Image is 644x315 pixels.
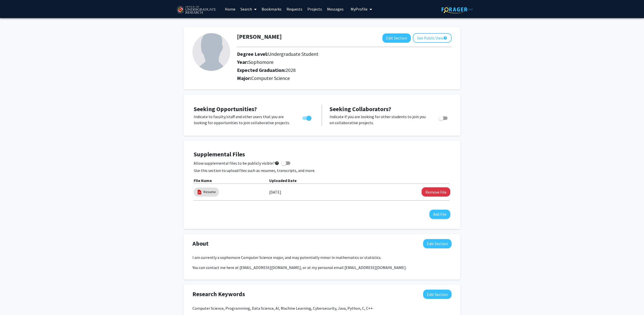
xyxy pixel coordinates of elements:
[443,35,447,41] mat-icon: help
[4,292,21,311] iframe: Chat
[275,160,279,166] mat-icon: help
[269,178,297,183] b: Uploaded Date
[382,33,411,43] button: Edit Section
[259,0,284,18] a: Bookmarks
[251,75,290,81] span: Computer Science
[325,0,346,18] a: Messages
[286,67,296,73] span: 2028
[194,167,450,173] p: Use this section to upload files such as resumes, transcripts, and more.
[237,67,429,73] h2: Expected Graduation:
[436,114,450,121] div: Toggle
[269,188,281,196] label: [DATE]
[192,264,452,271] p: You can contact me here at [EMAIL_ADDRESS][DOMAIN_NAME], or at my personal email [EMAIL_ADDRESS][...
[441,6,473,13] img: ForagerOne Logo
[423,290,452,299] button: Edit Research Keywords
[192,290,245,299] span: Research Keywords
[248,59,273,65] span: Sophomore
[192,239,209,248] span: About
[237,33,282,40] h1: [PERSON_NAME]
[238,0,259,18] a: Search
[413,33,452,43] button: See Public View
[194,114,293,126] p: Indicate to faculty/staff and other users that you are looking for opportunities to join collabor...
[237,75,452,81] h2: Major:
[423,239,452,248] button: Edit About
[222,0,238,18] a: Home
[194,160,279,166] span: Allow supplemental files to be publicly visible?
[192,254,452,260] p: I am currently a sophomore Computer Science major, and may potentially minor in mathematics or st...
[351,7,368,12] span: My Profile
[330,105,391,113] span: Seeking Collaborators?
[194,151,450,158] h4: Supplemental Files
[268,51,318,57] span: Undergraduate Student
[194,105,257,113] span: Seeking Opportunities?
[204,189,216,195] a: Resume
[429,210,450,219] button: Add File
[330,114,429,126] p: Indicate if you are looking for other students to join you on collaborative projects.
[237,59,429,65] h2: Year:
[422,187,450,197] button: Remove Resume File
[284,0,305,18] a: Requests
[194,178,212,183] b: File Name
[197,189,202,195] img: pdf_icon.png
[175,4,217,16] img: University of Maryland Logo
[305,0,325,18] a: Projects
[192,33,230,71] img: Profile Picture
[192,305,452,311] div: Computer Science, Programming, Data Science, AI, Machine Learning, Cybersecurity, Java, Python, C...
[300,114,314,121] div: Toggle
[237,51,429,57] h2: Degree Level:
